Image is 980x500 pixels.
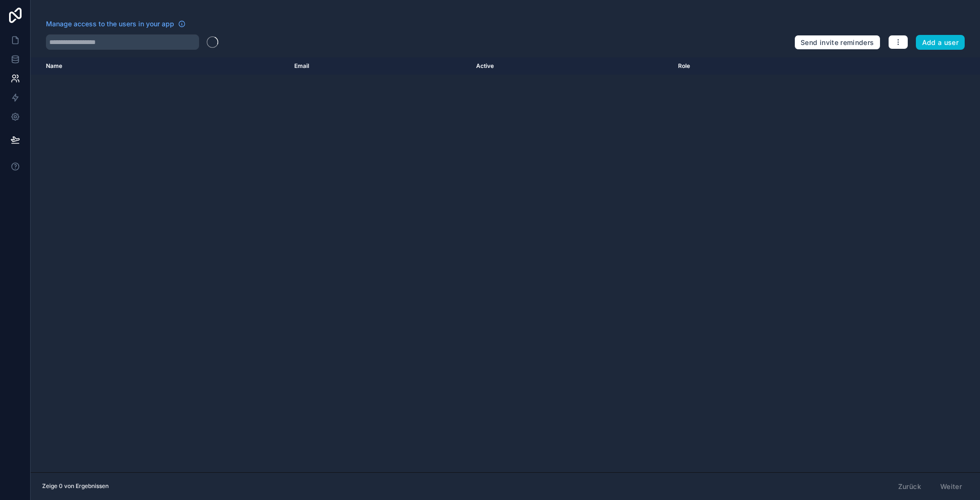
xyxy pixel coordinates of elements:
a: Manage access to the users in your app [46,19,186,29]
span: Zeige 0 von Ergebnissen [42,482,109,490]
th: Email [289,57,470,75]
button: Send invite reminders [794,35,880,50]
span: Manage access to the users in your app [46,19,174,29]
th: Role [672,57,835,75]
th: Name [31,57,289,75]
div: scrollable content [31,57,980,472]
button: Add a user [916,35,965,50]
th: Active [470,57,672,75]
